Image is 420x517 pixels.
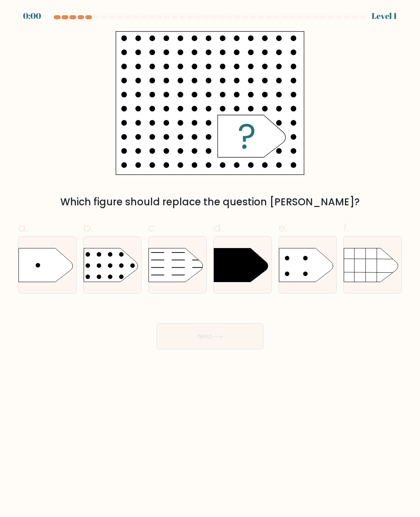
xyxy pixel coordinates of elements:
span: d. [213,220,223,236]
div: Which figure should replace the question [PERSON_NAME]? [23,195,397,209]
div: Level 1 [372,10,397,22]
span: a. [18,220,28,236]
span: e. [278,220,288,236]
button: Next [157,323,263,349]
div: 0:00 [23,10,41,22]
span: b. [83,220,93,236]
span: f. [343,220,349,236]
span: c. [148,220,157,236]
